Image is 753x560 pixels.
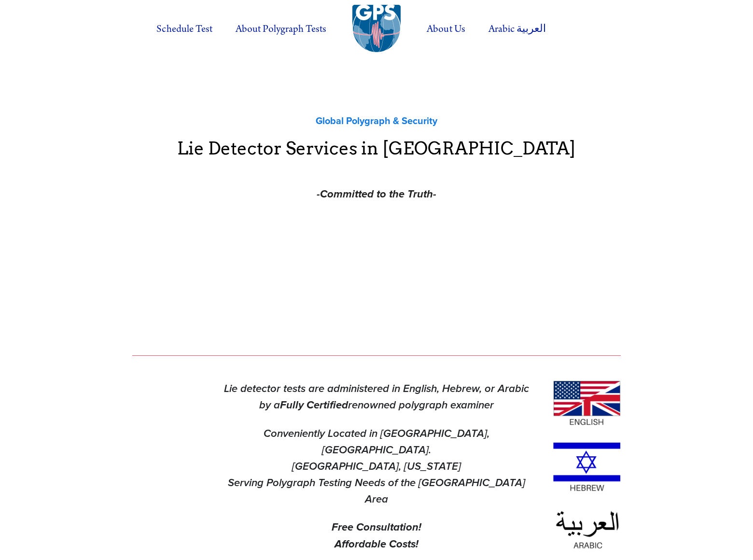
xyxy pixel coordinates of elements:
em: -Committed to the Truth- [317,188,436,201]
img: Screen Shot 2017-09-15 at 9.48.34 PM.png [553,442,621,492]
label: About Us [416,16,475,42]
em: Lie detector tests are administered in English, Hebrew, or Arabic by a [224,382,529,412]
em: Conveniently Located in [GEOGRAPHIC_DATA], [GEOGRAPHIC_DATA]. [GEOGRAPHIC_DATA], [US_STATE] Servi... [228,427,528,506]
em: Free Consultation! [332,521,421,534]
label: About Polygraph Tests [225,16,337,42]
label: Arabic العربية [478,16,557,42]
img: Screen Shot 2017-09-15 at 9.48.43 PM.png [553,508,621,551]
a: Schedule Test [146,16,223,42]
h1: Lie Detector Services in [GEOGRAPHIC_DATA] [132,140,621,174]
em: Fully Certified [280,399,348,412]
strong: Global Polygraph & Security [316,113,437,127]
em: Affordable Costs! [335,538,418,551]
img: Global Polygraph & Security [352,5,401,53]
em: renowned polygraph examiner [348,399,494,412]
